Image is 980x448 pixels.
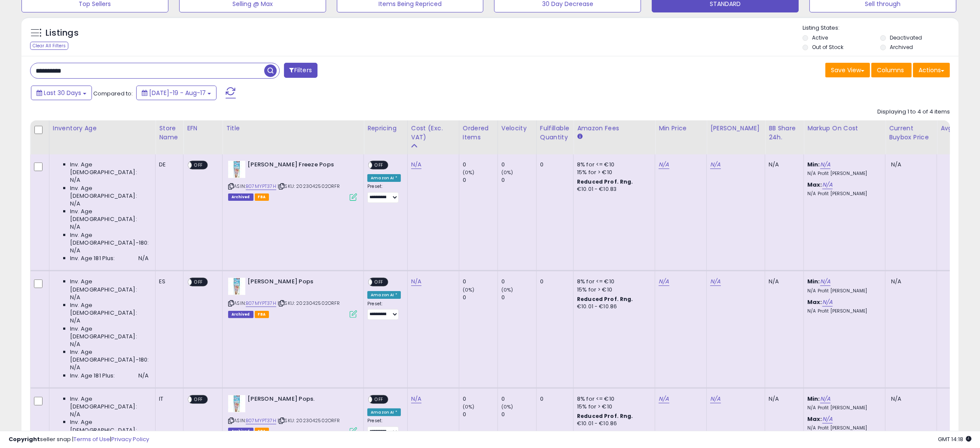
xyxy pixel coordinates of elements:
a: N/A [710,277,720,286]
div: 15% for > €10 [577,286,648,294]
div: Clear All Filters [30,42,68,50]
div: N/A [769,278,797,285]
div: Amazon AI * [367,408,401,416]
strong: Copyright [9,435,40,443]
span: 2025-09-17 14:18 GMT [938,435,971,443]
p: N/A Profit [PERSON_NAME] [807,171,879,177]
div: 0 [463,161,498,169]
div: €10.01 - €10.86 [577,303,648,310]
span: Inv. Age [DEMOGRAPHIC_DATA]: [70,395,149,411]
p: N/A Profit [PERSON_NAME] [807,288,879,294]
a: N/A [411,277,421,286]
b: Max: [807,181,822,189]
span: FBA [255,193,269,201]
span: N/A [891,277,901,285]
a: N/A [710,395,720,403]
a: N/A [822,181,833,189]
div: 0 [463,176,498,184]
div: Min Price [659,124,703,133]
div: 0 [501,395,536,403]
span: Listings that have been deleted from Seller Central [228,428,253,435]
small: (0%) [501,403,513,410]
div: Inventory Age [53,124,152,133]
div: Amazon AI * [367,174,401,182]
div: 0 [501,278,536,285]
span: Listings that have been deleted from Seller Central [228,193,253,201]
span: Inv. Age [DEMOGRAPHIC_DATA]: [70,325,149,341]
a: N/A [411,160,421,169]
small: (0%) [463,286,475,293]
span: Last 30 Days [44,89,81,97]
span: | SKU: 2023042502ORFR [278,417,340,424]
a: Terms of Use [73,435,110,443]
span: N/A [70,341,80,348]
div: 0 [540,395,567,403]
span: OFF [192,162,206,169]
div: seller snap | | [9,436,149,444]
span: [DATE]-19 - Aug-17 [149,89,206,97]
div: [PERSON_NAME] [710,124,761,133]
small: (0%) [463,403,475,410]
a: N/A [411,395,421,403]
span: N/A [70,176,80,184]
span: Inv. Age 181 Plus: [70,255,115,262]
div: Current Buybox Price [889,124,933,142]
a: N/A [659,277,669,286]
label: Out of Stock [812,43,843,51]
div: Repricing [367,124,404,133]
div: EFN [187,124,219,133]
span: OFF [192,279,206,286]
div: DE [159,161,177,169]
a: N/A [822,298,833,307]
span: N/A [138,372,149,380]
button: [DATE]-19 - Aug-17 [136,86,217,100]
div: Velocity [501,124,533,133]
a: N/A [659,160,669,169]
div: 0 [501,294,536,301]
span: OFF [192,396,206,403]
span: Inv. Age [DEMOGRAPHIC_DATA]: [70,301,149,317]
a: N/A [822,415,833,423]
div: 8% for <= €10 [577,161,648,169]
div: Preset: [367,418,401,437]
small: (0%) [463,169,475,176]
small: (0%) [501,286,513,293]
b: Min: [807,395,820,403]
img: 51M+3MJYW+L._SL40_.jpg [228,161,245,178]
span: Inv. Age 181 Plus: [70,372,115,380]
a: B07MYPT37H [246,417,276,424]
span: Inv. Age [DEMOGRAPHIC_DATA]: [70,418,149,434]
p: N/A Profit [PERSON_NAME] [807,425,879,431]
div: 0 [463,395,498,403]
b: Max: [807,415,822,423]
span: Compared to: [93,89,133,98]
div: €10.01 - €10.86 [577,420,648,427]
span: Inv. Age [DEMOGRAPHIC_DATA]: [70,161,149,176]
div: ASIN: [228,161,357,200]
b: Reduced Prof. Rng. [577,295,633,303]
div: Displaying 1 to 4 of 4 items [877,108,950,116]
span: N/A [891,160,901,169]
span: FBA [255,311,269,318]
div: N/A [769,161,797,169]
small: Amazon Fees. [577,133,582,141]
div: 0 [501,161,536,169]
label: Deactivated [890,34,922,41]
span: OFF [372,396,386,403]
button: Columns [871,63,912,77]
span: N/A [70,294,80,301]
img: 51M+3MJYW+L._SL40_.jpg [228,278,245,295]
div: 15% for > €10 [577,403,648,411]
div: ASIN: [228,395,357,434]
span: Inv. Age [DEMOGRAPHIC_DATA]: [70,184,149,200]
div: ASIN: [228,278,357,317]
button: Filters [284,63,318,78]
a: Privacy Policy [111,435,149,443]
b: Max: [807,298,822,306]
a: N/A [820,160,830,169]
small: (0%) [501,169,513,176]
b: [PERSON_NAME] Freeze Pops [247,161,352,171]
label: Active [812,34,828,41]
span: | SKU: 2023042502ORFR [278,183,340,190]
div: N/A [769,395,797,403]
